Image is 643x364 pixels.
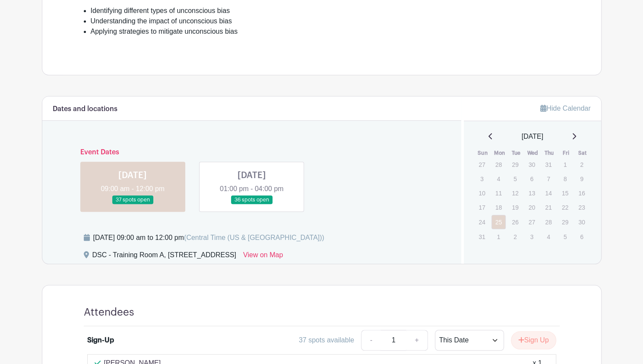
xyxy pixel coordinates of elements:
[475,172,489,185] p: 3
[508,158,522,171] p: 29
[53,105,117,113] h6: Dates and locations
[511,331,556,349] button: Sign Up
[243,250,283,264] a: View on Map
[525,186,539,200] p: 13
[574,158,589,171] p: 2
[558,158,572,171] p: 1
[491,172,506,185] p: 4
[522,131,543,142] span: [DATE]
[508,172,522,185] p: 5
[574,172,589,185] p: 9
[541,149,557,157] th: Thu
[541,158,555,171] p: 31
[525,215,539,229] p: 27
[361,330,381,351] a: -
[91,26,560,37] li: Applying strategies to mitigate unconscious bias
[92,250,236,264] div: DSC - Training Room A, [STREET_ADDRESS]
[525,158,539,171] p: 30
[525,201,539,214] p: 20
[474,149,491,157] th: Sun
[475,215,489,229] p: 24
[558,201,572,214] p: 22
[91,16,560,26] li: Understanding the impact of unconscious bias
[91,6,560,16] li: Identifying different types of unconscious bias
[558,215,572,229] p: 29
[508,215,522,229] p: 26
[508,186,522,200] p: 12
[525,230,539,243] p: 3
[540,105,590,112] a: Hide Calendar
[558,230,572,243] p: 5
[541,172,555,185] p: 7
[87,335,114,345] div: Sign-Up
[491,215,506,229] a: 25
[491,149,508,157] th: Mon
[574,201,589,214] p: 23
[491,186,506,200] p: 11
[184,234,324,241] span: (Central Time (US & [GEOGRAPHIC_DATA]))
[541,215,555,229] p: 28
[475,201,489,214] p: 17
[524,149,541,157] th: Wed
[507,149,524,157] th: Tue
[491,158,506,171] p: 28
[541,230,555,243] p: 4
[84,306,134,319] h4: Attendees
[558,172,572,185] p: 8
[541,186,555,200] p: 14
[525,172,539,185] p: 6
[574,149,591,157] th: Sat
[475,186,489,200] p: 10
[93,233,324,243] div: [DATE] 09:00 am to 12:00 pm
[557,149,574,157] th: Fri
[558,186,572,200] p: 15
[491,230,506,243] p: 1
[508,230,522,243] p: 2
[73,148,431,156] h6: Event Dates
[299,335,354,345] div: 37 spots available
[491,201,506,214] p: 18
[475,230,489,243] p: 31
[508,201,522,214] p: 19
[574,215,589,229] p: 30
[541,201,555,214] p: 21
[574,186,589,200] p: 16
[574,230,589,243] p: 6
[406,330,428,351] a: +
[475,158,489,171] p: 27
